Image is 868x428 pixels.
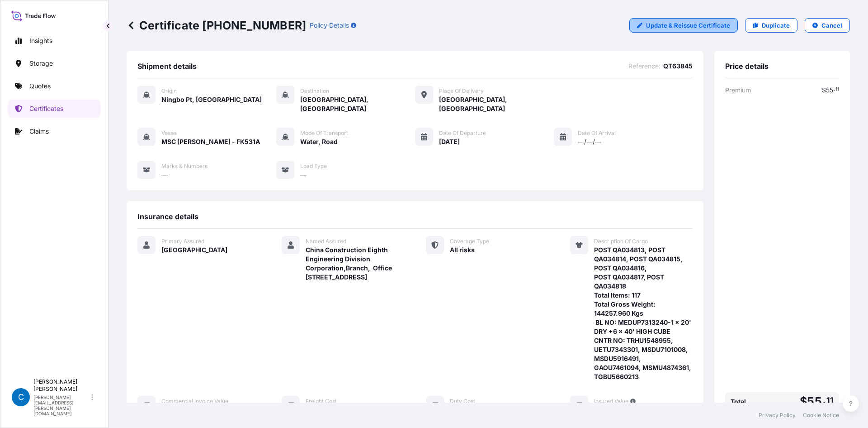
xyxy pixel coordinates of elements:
[807,396,821,407] span: 55
[628,62,660,71] span: Reference :
[161,170,168,179] span: —
[161,87,177,95] span: Origin
[33,394,90,416] p: [PERSON_NAME][EMAIL_ADDRESS][PERSON_NAME][DOMAIN_NAME]
[300,137,338,146] span: Water, Road
[822,87,826,93] span: $
[29,82,51,91] p: Quotes
[725,62,769,71] span: Price details
[594,238,648,245] span: Description Of Cargo
[300,87,329,95] span: Destination
[161,137,260,146] span: MSC [PERSON_NAME] - FK531A
[8,100,101,118] a: Certificates
[629,18,738,33] a: Update & Reissue Certificate
[821,21,842,30] p: Cancel
[300,95,415,113] span: [GEOGRAPHIC_DATA], [GEOGRAPHIC_DATA]
[33,378,90,393] p: [PERSON_NAME] [PERSON_NAME]
[450,238,489,245] span: Coverage Type
[450,398,475,405] span: Duty Cost
[439,137,460,146] span: [DATE]
[439,95,554,113] span: [GEOGRAPHIC_DATA], [GEOGRAPHIC_DATA]
[663,62,693,71] span: QT63845
[805,18,850,33] button: Cancel
[161,245,227,255] span: [GEOGRAPHIC_DATA]
[306,398,337,405] span: Freight Cost
[161,95,262,104] span: Ningbo Pt, [GEOGRAPHIC_DATA]
[300,163,327,170] span: Load Type
[300,170,307,179] span: —
[8,54,101,72] a: Storage
[826,87,833,93] span: 55
[834,88,835,91] span: .
[594,245,693,381] span: POST QA034813, POST QA034814, POST QA034815, POST QA034816, POST QA034817, POST QA034818 Total It...
[8,122,101,140] a: Claims
[137,62,197,71] span: Shipment details
[161,398,228,405] span: Commercial Invoice Value
[725,86,751,95] span: Premium
[29,104,63,113] p: Certificates
[306,238,346,245] span: Named Assured
[594,398,628,405] span: Insured Value
[127,18,306,33] p: Certificate [PHONE_NUMBER]
[8,32,101,50] a: Insights
[439,130,486,137] span: Date of Departure
[731,397,746,406] span: Total
[137,212,198,221] span: Insurance details
[759,412,796,419] a: Privacy Policy
[826,398,834,403] span: 11
[823,398,826,403] span: .
[29,36,52,45] p: Insights
[745,18,797,33] a: Duplicate
[578,137,601,146] span: —/—/—
[8,77,101,95] a: Quotes
[161,130,178,137] span: Vessel
[762,21,790,30] p: Duplicate
[803,412,839,419] a: Cookie Notice
[306,245,404,282] span: China Construction Eighth Engineering Division Corporation,Branch, Office [STREET_ADDRESS]
[800,396,807,407] span: $
[29,127,49,136] p: Claims
[646,21,730,30] p: Update & Reissue Certificate
[439,87,484,95] span: Place of Delivery
[578,130,616,137] span: Date of Arrival
[310,21,349,30] p: Policy Details
[835,88,839,91] span: 11
[18,393,24,402] span: C
[450,245,475,255] span: All risks
[161,163,208,170] span: Marks & Numbers
[161,238,204,245] span: Primary Assured
[29,59,53,68] p: Storage
[300,130,348,137] span: Mode of Transport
